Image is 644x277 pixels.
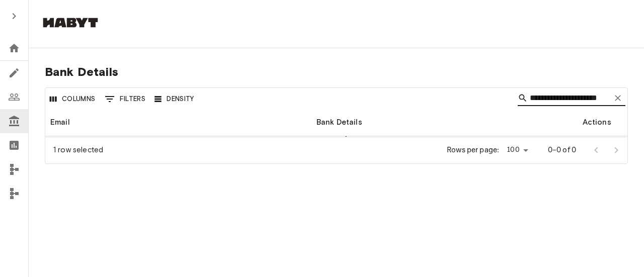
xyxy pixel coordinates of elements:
div: No results found. [45,136,628,144]
div: Email [50,108,70,136]
div: Email [45,108,311,136]
button: Select columns [47,91,98,107]
button: Clear [610,90,625,106]
div: 100 [503,143,531,157]
div: Bank Details [316,108,362,136]
div: Bank Details [311,108,578,136]
img: Habyt [40,18,101,28]
button: Show filters [102,91,148,107]
div: 1 row selected [53,145,103,155]
div: Search [518,90,625,108]
div: Actions [583,108,611,136]
p: Rows per page: [447,145,499,155]
div: Actions [578,108,628,136]
span: Bank Details [45,64,628,79]
p: 0–0 of 0 [548,145,576,155]
button: Density [152,91,197,107]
